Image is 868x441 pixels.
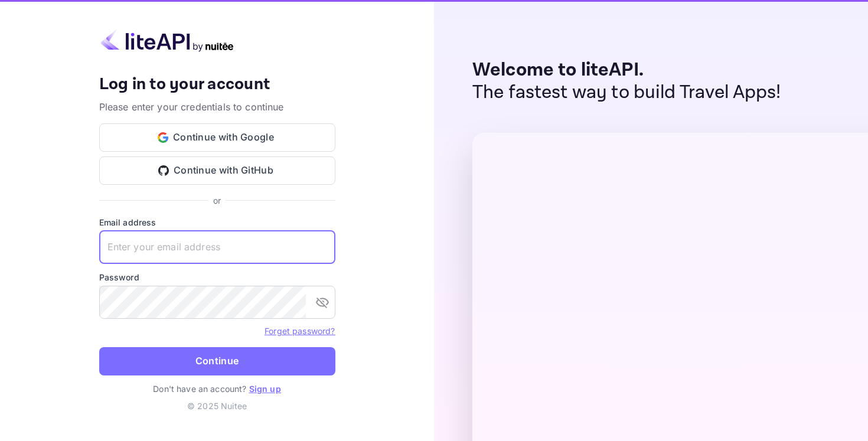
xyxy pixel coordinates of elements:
[99,400,335,412] p: © 2025 Nuitee
[99,231,335,264] input: Enter your email address
[249,384,281,394] a: Sign up
[99,216,335,228] label: Email address
[472,59,781,81] p: Welcome to liteAPI.
[99,74,335,95] h4: Log in to your account
[99,347,335,375] button: Continue
[99,383,335,395] p: Don't have an account?
[265,326,335,336] a: Forget password?
[99,271,335,283] label: Password
[265,325,335,337] a: Forget password?
[213,194,221,207] p: or
[99,156,335,185] button: Continue with GitHub
[99,123,335,152] button: Continue with Google
[472,81,781,104] p: The fastest way to build Travel Apps!
[99,29,235,52] img: liteapi
[99,100,335,114] p: Please enter your credentials to continue
[311,290,334,314] button: toggle password visibility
